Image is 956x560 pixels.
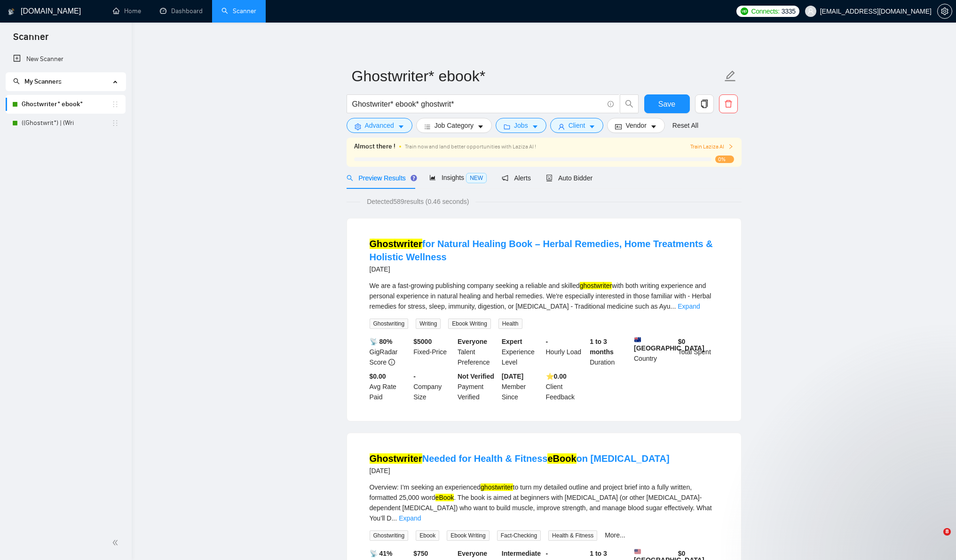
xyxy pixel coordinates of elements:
[589,123,595,130] span: caret-down
[608,101,614,107] span: info-circle
[347,174,414,182] span: Preview Results
[500,371,544,402] div: Member Since
[590,338,614,356] b: 1 to 3 months
[399,514,421,522] a: Expand
[620,100,638,108] span: search
[938,8,952,15] span: setting
[532,123,538,130] span: caret-down
[411,336,456,367] div: Fixed-Price
[435,120,474,131] span: Job Category
[544,336,588,367] div: Hourly Load
[370,319,409,329] span: Ghostwriting
[370,239,422,249] mark: Ghostwriter
[6,95,126,114] li: Ghostwriter* ebook*
[481,483,513,491] mark: ghostwriter
[160,7,203,15] a: dashboardDashboard
[370,280,719,311] div: We are a fast-growing publishing company seeking a reliable and skilled with both writing experie...
[678,550,686,557] b: $ 0
[678,303,700,310] a: Expand
[728,144,734,149] span: right
[370,465,670,476] div: [DATE]
[360,196,475,207] span: Detected 589 results (0.46 seconds)
[447,530,489,541] span: Ebook Writing
[644,94,690,113] button: Save
[391,514,397,522] span: ...
[24,78,62,86] span: My Scanners
[221,7,256,15] a: searchScanner
[625,120,646,131] span: Vendor
[496,118,546,133] button: folderJobscaret-down
[676,336,720,367] div: Total Spent
[22,95,111,114] a: Ghostwriter* ebook*
[355,123,361,130] span: setting
[416,118,492,133] button: barsJob Categorycaret-down
[13,78,62,86] span: My Scanners
[6,114,126,132] li: ((Ghostwrit*) | (Wri
[632,336,676,367] div: Country
[370,239,713,262] a: Ghostwriterfor Natural Healing Book – Herbal Remedies, Home Treatments & Holistic Wellness
[546,550,548,557] b: -
[13,50,118,69] a: New Scanner
[416,530,439,541] span: Ebook
[500,336,544,367] div: Experience Level
[458,373,494,380] b: Not Verified
[352,64,722,88] input: Scanner name...
[388,359,395,366] span: info-circle
[410,174,418,182] div: Tooltip anchor
[634,336,641,343] img: 🇦🇺
[504,123,510,130] span: folder
[690,142,734,151] button: Train Laziza AI
[924,528,947,551] iframe: Intercom live chat
[368,336,412,367] div: GigRadar Score
[6,30,56,50] span: Scanner
[13,78,20,85] span: search
[368,371,412,402] div: Avg Rate Paid
[458,338,487,345] b: Everyone
[719,100,737,108] span: delete
[370,264,719,275] div: [DATE]
[605,531,625,539] a: More...
[477,123,484,130] span: caret-down
[782,6,796,16] span: 3335
[615,123,622,130] span: idcard
[352,98,603,110] input: Search Freelance Jobs...
[719,94,738,113] button: delete
[424,123,431,130] span: bars
[416,319,441,329] span: Writing
[370,550,393,557] b: 📡 41%
[497,530,541,541] span: Fact-Checking
[937,4,952,19] button: setting
[429,174,436,181] span: area-chart
[751,6,779,16] span: Connects:
[405,143,536,150] span: Train now and land better opportunities with Laziza AI !
[435,494,454,501] mark: eBook
[448,319,490,329] span: Ebook Writing
[111,101,119,108] span: holder
[498,319,522,329] span: Health
[695,100,713,108] span: copy
[502,550,541,557] b: Intermediate
[370,338,393,345] b: 📡 80%
[354,141,395,152] span: Almost there !
[741,8,748,15] img: upwork-logo.png
[548,530,597,541] span: Health & Fitness
[943,528,951,536] span: 8
[466,173,487,183] span: NEW
[370,453,670,464] a: GhostwriterNeeded for Health & FitnesseBookon [MEDICAL_DATA]
[370,373,386,380] b: $0.00
[502,175,508,181] span: notification
[715,156,734,163] span: 0%
[678,338,686,345] b: $ 0
[22,114,111,132] a: ((Ghostwrit*) | (Wri
[411,371,456,402] div: Company Size
[588,336,632,367] div: Duration
[113,7,141,15] a: homeHome
[672,120,698,131] a: Reset All
[111,119,119,127] span: holder
[413,550,428,557] b: $ 750
[558,123,565,130] span: user
[807,8,814,15] span: user
[502,174,531,182] span: Alerts
[724,70,736,82] span: edit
